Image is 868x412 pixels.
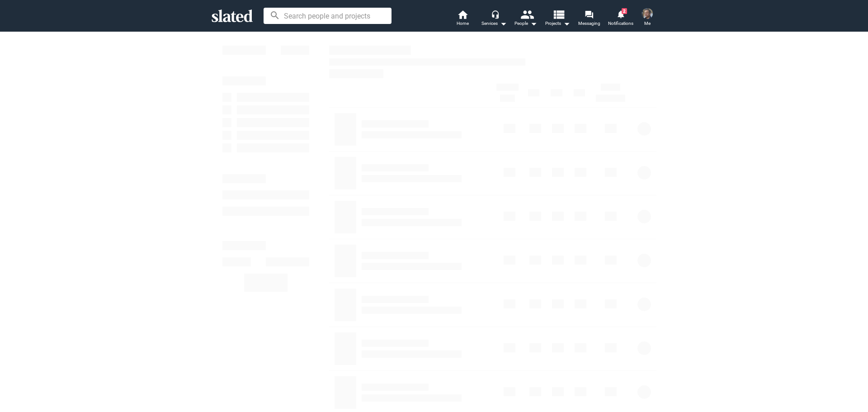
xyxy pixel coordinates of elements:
div: Services [481,18,507,29]
img: Harry Haroon [642,8,653,19]
mat-icon: people [520,8,533,21]
a: Messaging [573,9,605,29]
span: Notifications [608,18,633,29]
mat-icon: home [457,9,468,20]
a: 2Notifications [605,9,637,29]
mat-icon: headset_mic [491,10,499,18]
mat-icon: notifications [616,9,625,18]
input: Search people and projects [264,8,392,24]
span: Me [644,18,651,29]
button: Services [478,9,510,29]
button: Harry HaroonMe [637,6,658,30]
mat-icon: arrow_drop_down [561,18,572,29]
mat-icon: arrow_drop_down [498,18,509,29]
span: Messaging [578,18,600,29]
a: Home [447,9,478,29]
span: 2 [622,8,627,14]
div: People [514,18,537,29]
mat-icon: view_list [552,8,565,21]
mat-icon: arrow_drop_down [528,18,539,29]
button: Projects [542,9,573,29]
span: Home [457,18,469,29]
mat-icon: forum [585,10,593,19]
button: People [510,9,542,29]
span: Projects [545,18,570,29]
